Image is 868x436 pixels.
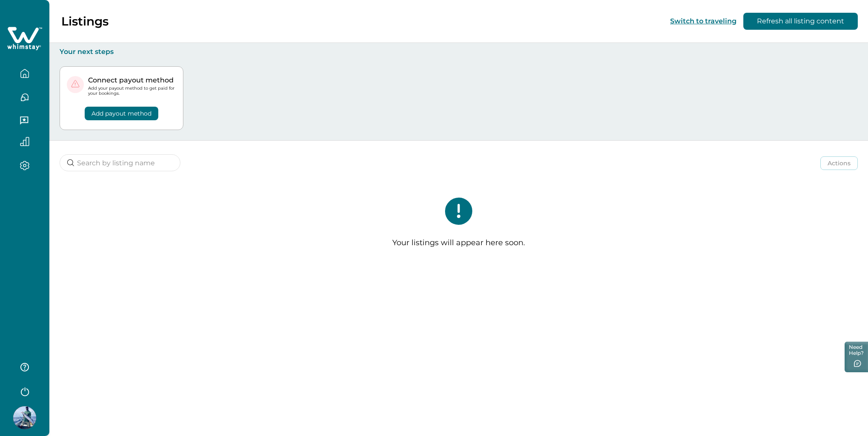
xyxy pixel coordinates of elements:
[61,14,108,28] p: Listings
[85,107,158,120] button: Add payout method
[670,17,737,25] button: Switch to traveling
[820,156,858,170] button: Actions
[392,238,525,248] p: Your listings will appear here soon.
[60,154,180,171] input: Search by listing name
[743,13,858,30] button: Refresh all listing content
[60,48,858,56] p: Your next steps
[88,76,176,85] p: Connect payout method
[13,406,36,429] img: Whimstay Host
[88,86,176,96] p: Add your payout method to get paid for your bookings.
